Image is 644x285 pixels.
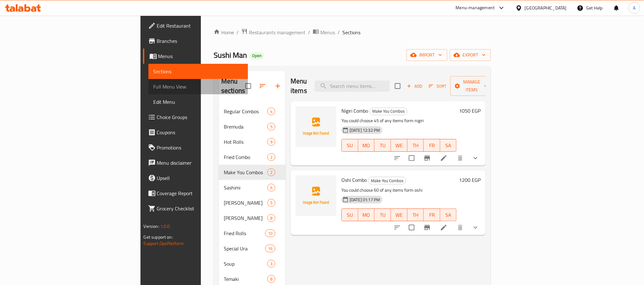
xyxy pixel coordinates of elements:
[224,184,267,191] div: Sashimi
[313,28,335,36] a: Menus
[268,169,275,176] span: 2
[268,109,275,115] span: 4
[157,37,243,45] span: Branches
[390,150,405,166] button: sort-choices
[361,210,372,220] span: MO
[341,117,456,125] p: You could choose 45 of any items form nigiri
[241,28,305,36] a: Restaurants management
[267,123,275,130] div: items
[407,49,447,61] button: import
[296,176,336,216] img: Oshi Combo
[358,209,375,221] button: MO
[268,154,275,160] span: 2
[143,201,248,216] a: Grocery Checklist
[214,28,491,36] nav: breadcrumb
[429,83,446,90] span: Sort
[404,81,425,91] button: Add
[291,76,307,96] h2: Menu items
[157,113,243,121] span: Choice Groups
[394,141,405,150] span: WE
[268,200,275,206] span: 5
[633,4,636,11] span: A
[361,141,372,150] span: MO
[267,153,275,161] div: items
[219,226,285,241] div: Fried Rolls10
[148,64,248,79] a: Sections
[341,186,456,194] p: You could choose 60 of any items form oshi
[410,141,421,150] span: TH
[265,245,275,252] div: items
[270,78,285,94] button: Add section
[341,106,368,116] span: Nigiri Combo
[219,104,285,119] div: Regular Combos4
[368,177,406,184] span: Make You Combos
[342,29,360,36] span: Sections
[456,4,495,12] div: Menu-management
[268,185,275,191] span: 6
[267,184,275,191] div: items
[443,141,454,150] span: SA
[344,141,356,150] span: SU
[368,177,406,184] div: Make You Combos
[440,224,448,231] a: Edit menu item
[224,260,267,268] span: Soup
[268,261,275,267] span: 3
[420,220,435,235] button: Branch-specific-item
[265,229,275,237] div: items
[377,210,388,220] span: TU
[358,139,375,152] button: MO
[440,139,457,152] button: SA
[268,215,275,221] span: 8
[308,29,310,36] li: /
[468,220,483,235] button: show more
[224,108,267,115] div: Regular Combos
[224,169,267,176] span: Make You Combos
[219,195,285,210] div: [PERSON_NAME]5
[268,276,275,282] span: 8
[144,239,184,248] a: Support.OpsPlatform
[144,222,159,230] span: Version:
[224,153,267,161] span: Fried Combo
[157,144,243,151] span: Promotions
[267,199,275,207] div: items
[224,123,267,130] div: Bremuda
[157,129,243,136] span: Coupons
[459,176,481,184] h6: 1200 EGP
[154,68,243,75] span: Sections
[391,139,408,152] button: WE
[268,139,275,145] span: 9
[391,209,408,221] button: WE
[391,79,404,93] span: Select section
[219,119,285,134] div: Bremuda5
[157,205,243,212] span: Grocery Checklist
[148,94,248,109] a: Edit Menu
[404,81,425,91] span: Add item
[157,174,243,182] span: Upsell
[408,139,424,152] button: TH
[370,108,407,115] span: Make You Combos
[219,256,285,271] div: Soup3
[219,241,285,256] div: Special Ura16
[443,210,454,220] span: SA
[394,210,405,220] span: WE
[267,169,275,176] div: items
[412,51,442,59] span: import
[341,175,367,185] span: Oshi Combo
[143,140,248,155] a: Promotions
[224,199,267,207] div: Ura Maki
[410,210,421,220] span: TH
[250,53,264,58] span: Open
[143,155,248,170] a: Menu disclaimer
[157,22,243,30] span: Edit Restaurant
[453,220,468,235] button: delete
[347,197,382,203] span: [DATE] 01:17 PM
[338,29,340,36] li: /
[440,209,457,221] button: SA
[453,150,468,166] button: delete
[440,154,448,162] a: Edit menu item
[296,106,336,147] img: Nigiri Combo
[425,81,450,91] span: Sort items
